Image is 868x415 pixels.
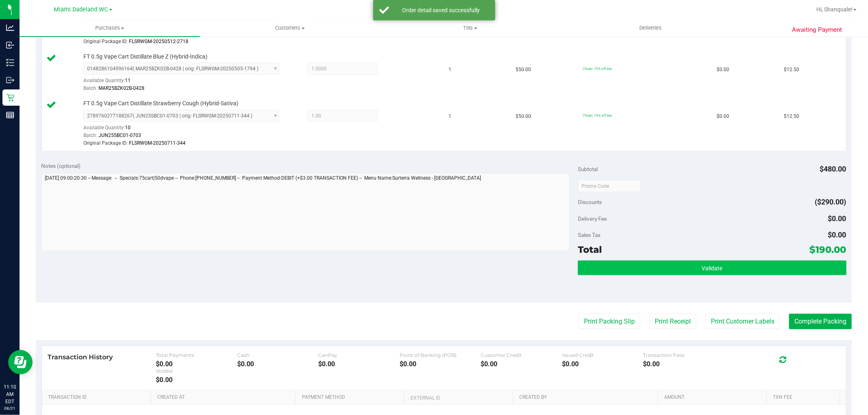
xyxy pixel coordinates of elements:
inline-svg: Inbound [6,41,14,49]
div: $0.00 [318,360,399,368]
span: 1 [449,66,452,74]
button: Print Receipt [649,314,696,329]
span: Original Package ID: [83,140,128,146]
span: Discounts [578,195,602,209]
a: Purchases [20,20,200,37]
div: Issued Credit [562,352,643,358]
span: Awaiting Payment [792,25,842,35]
div: Transaction Fees [643,352,724,358]
div: CanPay [318,352,399,358]
span: Validate [702,265,722,272]
div: Point of Banking (POB) [400,352,481,358]
div: $0.00 [481,360,562,368]
a: Created At [157,394,293,401]
inline-svg: Inventory [6,59,14,67]
div: Available Quantity: [83,75,289,91]
span: $0.00 [717,113,729,120]
span: Subtotal [578,166,598,172]
span: Batch: [83,85,97,91]
inline-svg: Outbound [6,76,14,84]
span: Customers [200,24,380,32]
span: $0.00 [828,214,846,223]
a: Transaction ID [48,394,148,401]
input: Promo Code [578,180,641,192]
span: 1 [449,113,452,120]
span: $50.00 [516,113,531,120]
span: FT 0.5g Vape Cart Distillate Blue Z (Hybrid-Indica) [83,53,208,61]
p: 08/21 [4,405,16,411]
div: Total Payments [156,352,237,358]
div: Voided [156,368,237,374]
span: FLSRWGM-20250512-2718 [129,39,188,44]
a: Payment Method [302,394,401,401]
div: $0.00 [237,360,318,368]
div: $0.00 [400,360,481,368]
span: Original Package ID: [83,39,128,44]
span: Tills [380,24,560,32]
span: $480.00 [820,165,846,173]
span: FLSRWGM-20250711-344 [129,140,186,146]
span: $0.00 [717,66,729,74]
iframe: Resource center [8,350,33,374]
span: Batch: [83,133,97,138]
span: $0.00 [828,230,846,239]
th: External ID [404,390,513,405]
a: Deliveries [560,20,741,37]
div: $0.00 [643,360,724,368]
button: Print Packing Slip [579,314,640,329]
div: $0.00 [156,376,237,384]
span: Purchases [20,24,200,32]
span: 75cart: 75% off line [583,67,612,71]
span: Sales Tax [578,232,601,238]
a: Amount [665,394,764,401]
span: MAR25BZK02B-0428 [98,85,144,91]
span: Miami Dadeland WC [54,6,108,13]
span: 10 [125,125,131,130]
p: 11:10 AM EDT [4,383,16,405]
button: Validate [578,261,846,275]
a: Tills [380,20,560,37]
span: Deliveries [628,24,673,32]
span: Hi, Shanquale! [816,6,853,13]
div: $0.00 [156,360,237,368]
span: $12.50 [784,113,799,120]
span: $190.00 [810,244,846,255]
span: 75cart: 75% off line [583,113,612,117]
inline-svg: Retail [6,93,14,102]
span: ($290.00) [815,198,846,206]
button: Print Customer Labels [706,314,780,329]
span: JUN25SBC01-0703 [98,133,141,138]
a: Customers [200,20,380,37]
inline-svg: Reports [6,111,14,119]
span: $50.00 [516,66,531,74]
span: Notes (optional) [42,163,81,169]
a: Created By [519,394,655,401]
button: Complete Packing [789,314,852,329]
span: FT 0.5g Vape Cart Distillate Strawberry Cough (Hybrid-Sativa) [83,100,238,107]
span: Total [578,244,602,255]
span: Delivery Fee [578,215,607,222]
span: $12.50 [784,66,799,74]
div: Order detail saved successfully [394,6,489,14]
span: 11 [125,78,131,83]
div: Available Quantity: [83,122,289,138]
div: Customer Credit [481,352,562,358]
div: $0.00 [562,360,643,368]
inline-svg: Analytics [6,24,14,32]
div: Cash [237,352,318,358]
a: Txn Fee [773,394,836,401]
